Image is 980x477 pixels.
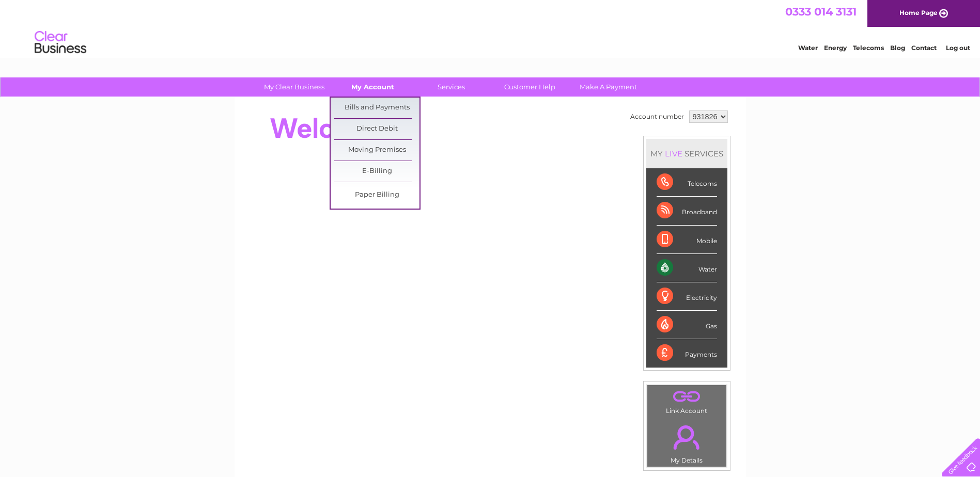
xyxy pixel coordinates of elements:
[334,185,419,205] a: Paper Billing
[647,385,727,417] td: Link Account
[657,197,717,225] div: Broadband
[657,168,717,197] div: Telecoms
[650,388,724,406] a: .
[334,119,419,139] a: Direct Debit
[246,6,735,50] div: Clear Business is a trading name of Verastar Limited (registered in [GEOGRAPHIC_DATA] No. 3667643...
[657,339,717,367] div: Payments
[252,77,337,97] a: My Clear Business
[34,27,87,58] img: logo.png
[853,44,884,52] a: Telecoms
[946,44,970,52] a: Log out
[657,282,717,311] div: Electricity
[798,44,818,52] a: Water
[334,161,419,182] a: E-Billing
[334,140,419,161] a: Moving Premises
[824,44,847,52] a: Energy
[647,417,727,467] td: My Details
[628,108,687,125] td: Account number
[785,5,857,18] a: 0333 014 3131
[330,77,415,97] a: My Account
[657,226,717,254] div: Mobile
[657,254,717,282] div: Water
[663,149,685,158] div: LIVE
[487,77,572,97] a: Customer Help
[657,311,717,339] div: Gas
[650,419,724,455] a: .
[911,44,937,52] a: Contact
[409,77,494,97] a: Services
[334,98,419,118] a: Bills and Payments
[566,77,651,97] a: Make A Payment
[646,139,727,168] div: MY SERVICES
[890,44,905,52] a: Blog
